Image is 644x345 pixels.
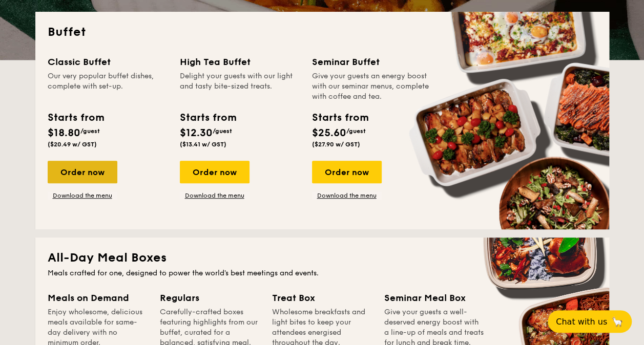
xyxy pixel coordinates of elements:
[312,55,432,69] div: Seminar Buffet
[160,291,260,305] div: Regulars
[384,291,484,305] div: Seminar Meal Box
[48,71,168,102] div: Our very popular buffet dishes, complete with set-up.
[312,110,368,125] div: Starts from
[48,55,168,69] div: Classic Buffet
[548,310,632,333] button: Chat with us🦙
[556,317,607,327] span: Chat with us
[48,161,117,183] div: Order now
[611,316,624,328] span: 🦙
[180,110,236,125] div: Starts from
[180,127,213,139] span: $12.30
[312,71,432,102] div: Give your guests an energy boost with our seminar menus, complete with coffee and tea.
[180,71,300,102] div: Delight your guests with our light and tasty bite-sized treats.
[48,24,597,40] h2: Buffet
[180,191,250,200] a: Download the menu
[180,141,226,148] span: ($13.41 w/ GST)
[312,191,382,200] a: Download the menu
[48,268,597,278] div: Meals crafted for one, designed to power the world's best meetings and events.
[312,127,346,139] span: $25.60
[48,250,597,266] h2: All-Day Meal Boxes
[180,55,300,69] div: High Tea Buffet
[48,141,97,148] span: ($20.49 w/ GST)
[180,161,250,183] div: Order now
[48,127,80,139] span: $18.80
[312,141,360,148] span: ($27.90 w/ GST)
[272,291,372,305] div: Treat Box
[48,110,103,125] div: Starts from
[48,191,117,200] a: Download the menu
[312,161,382,183] div: Order now
[346,127,366,135] span: /guest
[80,127,100,135] span: /guest
[213,127,232,135] span: /guest
[48,291,148,305] div: Meals on Demand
